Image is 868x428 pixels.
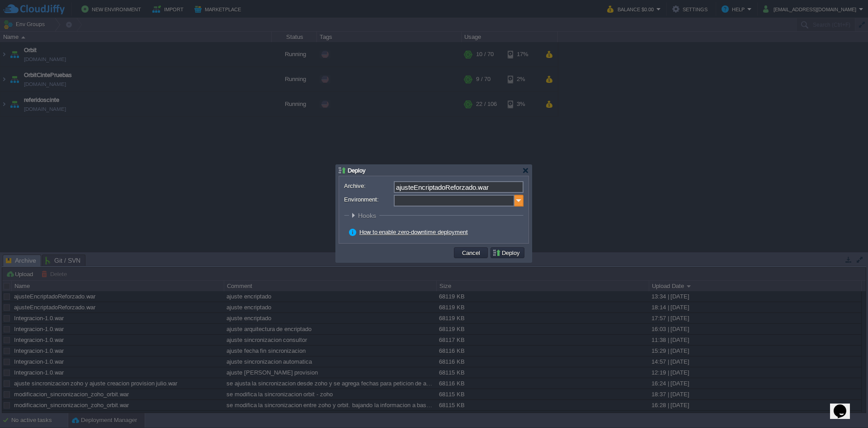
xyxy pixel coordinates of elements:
label: Archive: [344,181,393,191]
label: Environment: [344,195,393,204]
a: How to enable zero-downtime deployment [359,229,468,236]
span: Deploy [348,167,366,174]
button: Cancel [459,249,483,257]
button: Deploy [492,249,523,257]
iframe: chat widget [830,392,859,419]
span: Hooks [358,212,378,219]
